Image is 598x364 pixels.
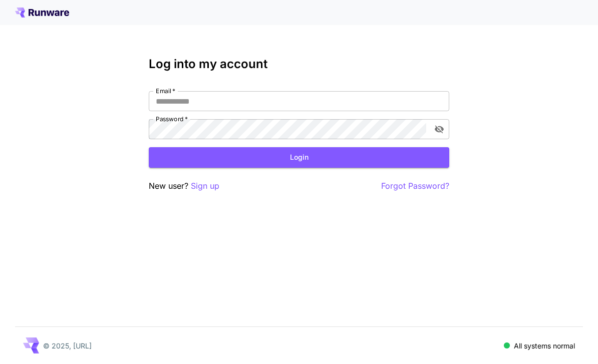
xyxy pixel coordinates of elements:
[149,180,219,192] p: New user?
[149,147,449,168] button: Login
[156,115,188,123] label: Password
[156,87,175,95] label: Email
[430,120,448,138] button: toggle password visibility
[381,180,449,192] button: Forgot Password?
[149,57,449,71] h3: Log into my account
[43,340,92,351] p: © 2025, [URL]
[191,180,219,192] button: Sign up
[514,340,575,351] p: All systems normal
